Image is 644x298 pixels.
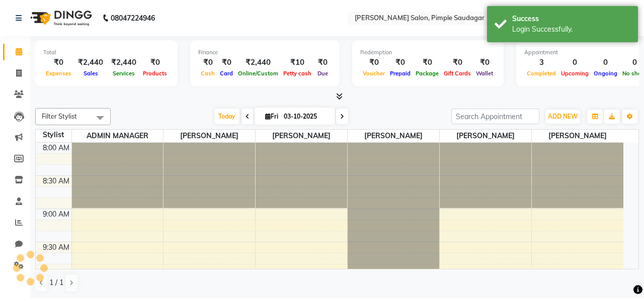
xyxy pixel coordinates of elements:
span: Gift Cards [441,70,473,77]
span: Fri [263,113,281,120]
div: 8:30 AM [41,176,71,186]
span: Sales [81,70,101,77]
span: Due [315,70,331,77]
span: Voucher [360,70,387,77]
div: 0 [591,57,620,68]
div: ₹0 [441,57,473,68]
input: Search Appointment [451,109,539,124]
div: Success [512,14,630,24]
div: ₹0 [473,57,496,68]
span: [PERSON_NAME] [164,130,255,142]
span: [PERSON_NAME] [532,130,623,142]
span: Cash [198,70,217,77]
div: Stylist [36,130,71,140]
div: ₹2,440 [235,57,281,68]
div: ₹0 [314,57,332,68]
b: 08047224946 [111,4,155,32]
span: Wallet [473,70,496,77]
span: Products [140,70,170,77]
div: ₹2,440 [74,57,107,68]
div: ₹0 [198,57,217,68]
span: Petty cash [281,70,314,77]
span: Package [413,70,441,77]
div: ₹10 [281,57,314,68]
span: Online/Custom [235,70,281,77]
img: logo [26,4,95,32]
div: Login Successfully. [512,24,630,35]
div: Redemption [360,48,496,57]
div: ₹0 [217,57,235,68]
span: Upcoming [558,70,591,77]
span: ADD NEW [548,113,578,120]
div: ₹0 [387,57,413,68]
span: Filter Stylist [42,112,77,120]
div: Finance [198,48,332,57]
span: Today [214,109,239,124]
span: Services [110,70,137,77]
span: Prepaid [387,70,413,77]
div: ₹0 [360,57,387,68]
span: ADMIN MANAGER [72,130,164,142]
span: Ongoing [591,70,620,77]
div: 3 [524,57,558,68]
div: Total [43,48,170,57]
span: Completed [524,70,558,77]
div: 0 [558,57,591,68]
span: [PERSON_NAME] [440,130,531,142]
span: 1 / 1 [49,277,63,288]
span: Card [217,70,235,77]
button: ADD NEW [545,110,580,124]
input: 2025-10-03 [281,109,331,124]
div: ₹2,440 [107,57,140,68]
div: ₹0 [140,57,170,68]
div: ₹0 [413,57,441,68]
div: 8:00 AM [41,143,71,153]
div: 9:30 AM [41,242,71,253]
span: [PERSON_NAME] [256,130,347,142]
div: 9:00 AM [41,209,71,220]
span: [PERSON_NAME] [348,130,439,142]
span: Expenses [43,70,74,77]
div: ₹0 [43,57,74,68]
